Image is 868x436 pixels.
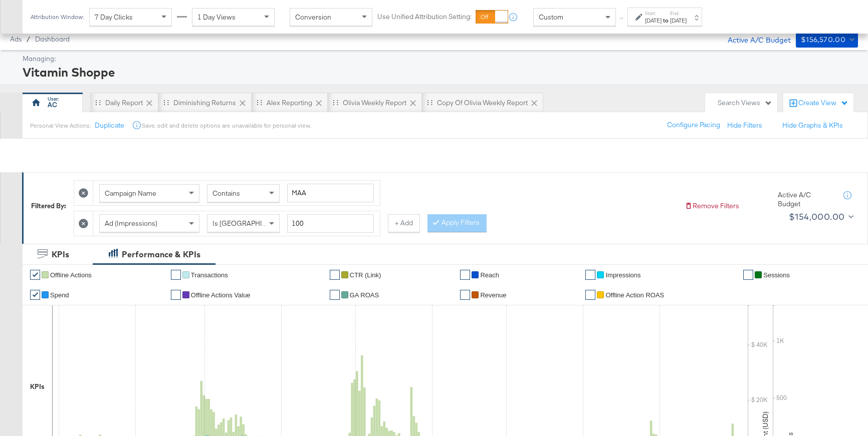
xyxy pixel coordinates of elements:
a: ✔ [585,290,595,300]
div: Managing: [23,54,855,64]
input: Enter a number [287,214,374,233]
div: Active A/C Budget [778,190,833,209]
span: 7 Day Clicks [95,13,133,22]
a: ✔ [330,270,340,280]
div: [DATE] [645,17,662,25]
div: Drag to reorder tab [95,100,101,105]
label: Start: [645,10,662,17]
div: Create View [798,98,848,108]
button: Remove Filters [685,201,739,211]
a: ✔ [460,270,470,280]
a: ✔ [171,270,181,280]
span: Transactions [191,271,228,279]
a: ✔ [171,290,181,300]
div: [DATE] [670,17,687,25]
a: ✔ [460,290,470,300]
span: ↑ [617,17,626,21]
button: Hide Filters [727,121,762,130]
div: Save, edit and delete options are unavailable for personal view. [142,122,311,130]
div: $156,570.00 [801,34,845,46]
a: ✔ [30,270,40,280]
div: KPIs [52,249,69,260]
button: Duplicate [95,121,124,130]
div: Daily Report [105,98,143,108]
div: KPIs [30,382,45,391]
a: ✔ [743,270,753,280]
span: Offline Action ROAS [605,291,664,299]
input: Enter a search term [287,184,374,202]
div: Search Views [718,98,772,108]
a: Dashboard [35,35,70,43]
span: Revenue [480,291,506,299]
span: CTR (Link) [350,271,381,279]
span: Offline Actions Value [191,291,251,299]
strong: to [662,17,670,24]
div: Performance & KPIs [122,249,200,260]
button: Hide Graphs & KPIs [782,121,843,130]
div: Filtered By: [31,201,66,211]
span: Campaign Name [105,189,156,198]
div: AC [48,100,57,110]
span: Contains [212,189,240,198]
div: Drag to reorder tab [257,100,262,105]
label: End: [670,10,687,17]
div: Active A/C Budget [717,32,791,47]
span: Is [GEOGRAPHIC_DATA] [212,219,289,228]
a: ✔ [585,270,595,280]
div: Drag to reorder tab [427,100,432,105]
span: Sessions [763,271,790,279]
span: Reach [480,271,499,279]
div: Copy of Olivia Weekly Report [437,98,528,108]
a: ✔ [330,290,340,300]
span: Custom [539,13,563,22]
div: Attribution Window: [30,14,84,21]
span: / [22,35,35,43]
div: Diminishing Returns [173,98,236,108]
span: Spend [50,291,69,299]
div: Personal View Actions: [30,122,91,130]
span: Conversion [295,13,331,22]
a: ✔ [30,290,40,300]
div: Alex Reporting [267,98,312,108]
span: GA ROAS [350,291,379,299]
div: Olivia Weekly Report [343,98,406,108]
span: 1 Day Views [197,13,236,22]
div: Drag to reorder tab [163,100,169,105]
div: Drag to reorder tab [333,100,338,105]
span: Ads [10,35,22,43]
button: + Add [388,214,420,232]
div: $154,000.00 [789,209,844,224]
span: Ad (Impressions) [105,219,157,228]
button: $156,570.00 [796,32,858,48]
div: Vitamin Shoppe [23,64,855,81]
button: Configure Pacing [660,116,727,134]
button: $154,000.00 [785,209,856,225]
label: Use Unified Attribution Setting: [377,12,472,22]
span: Impressions [605,271,640,279]
span: Offline Actions [50,271,92,279]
